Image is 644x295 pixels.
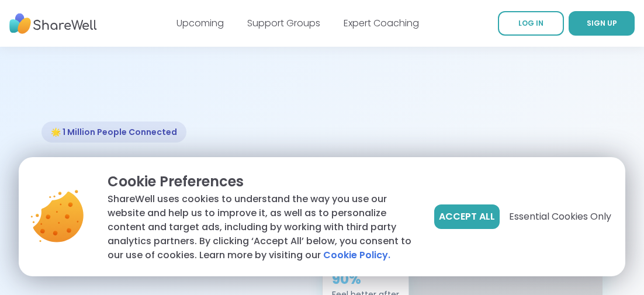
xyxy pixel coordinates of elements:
div: 🌟 1 Million People Connected [41,122,186,143]
span: Accept All [439,210,495,224]
a: Support Groups [247,16,320,30]
a: Upcoming [176,16,224,30]
div: 90% [332,269,399,288]
p: Cookie Preferences [108,171,416,192]
a: LOG IN [498,11,564,36]
p: ShareWell uses cookies to understand the way you use our website and help us to improve it, as we... [108,192,416,262]
a: SIGN UP [569,11,635,36]
a: Expert Coaching [344,16,419,30]
span: SIGN UP [587,18,617,28]
span: LOG IN [518,18,543,28]
a: Cookie Policy. [323,248,390,262]
h1: Group Support Is [41,157,308,227]
button: Accept All [434,204,500,229]
img: ShareWell Nav Logo [9,8,97,40]
span: Essential Cookies Only [509,210,611,224]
